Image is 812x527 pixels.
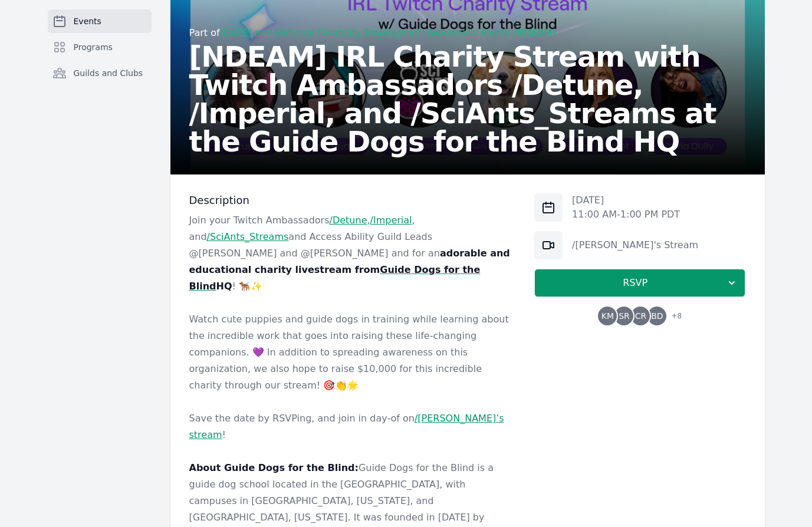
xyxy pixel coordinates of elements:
[619,312,630,320] span: SR
[74,67,143,79] span: Guilds and Clubs
[572,193,680,207] p: [DATE]
[534,269,745,297] button: RSVP
[189,42,746,156] h2: [NDEAM] IRL Charity Stream with Twitch Ambassadors /Detune, /Imperial, and /SciAnts_Streams at th...
[48,61,152,85] a: Guilds and Clubs
[48,9,152,104] nav: Sidebar
[189,462,359,473] strong: About Guide Dogs for the Blind:
[189,410,516,443] p: Save the date by RSVPing, and join in day-of on !
[189,413,504,440] a: /[PERSON_NAME]’s stream
[544,276,726,290] span: RSVP
[572,239,698,251] a: /[PERSON_NAME]'s Stream
[330,215,367,226] a: /Detune
[189,311,516,394] p: Watch cute puppies and guide dogs in training while learning about the incredible work that goes ...
[189,26,746,40] div: Part of
[207,231,289,242] a: /SciAnts_Streams
[370,215,412,226] a: /Imperial
[189,193,516,207] h3: Description
[216,281,232,292] strong: HQ
[189,212,516,295] p: Join your Twitch Ambassadors , , and and Access Ability Guild Leads @[PERSON_NAME] and @[PERSON_N...
[74,41,113,53] span: Programs
[48,9,152,33] a: Events
[74,15,101,27] span: Events
[48,35,152,59] a: Programs
[651,312,663,320] span: BD
[572,207,680,222] p: 11:00 AM - 1:00 PM PDT
[220,27,556,38] a: [DATE] and National Disability Employment Awareness Month (NDEAM)
[601,312,614,320] span: KM
[635,312,647,320] span: CR
[664,309,682,325] span: + 8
